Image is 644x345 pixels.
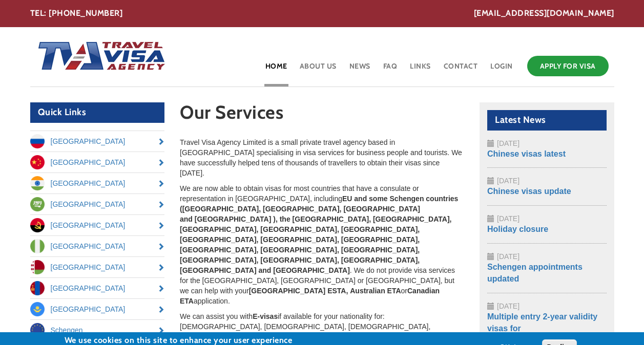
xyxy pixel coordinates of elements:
strong: E-visas [253,312,278,320]
a: Schengen appointments updated [487,263,583,283]
a: [GEOGRAPHIC_DATA] [30,236,165,256]
a: [GEOGRAPHIC_DATA] [30,173,165,193]
a: Holiday closure [487,225,548,233]
h1: Our Services [180,102,464,127]
span: [DATE] [497,177,520,185]
a: Contact [443,53,479,87]
span: [DATE] [497,214,520,223]
strong: [GEOGRAPHIC_DATA] [249,287,326,295]
strong: ESTA, [327,287,348,295]
a: [GEOGRAPHIC_DATA] [30,299,165,319]
span: [DATE] [497,139,520,147]
div: TEL: [PHONE_NUMBER] [30,8,614,19]
img: Home [30,31,167,82]
a: Schengen [30,320,165,340]
a: Chinese visas latest [487,149,566,158]
a: Home [264,53,288,87]
p: We are now able to obtain visas for most countries that have a consulate or representation in [GE... [180,183,464,306]
a: Login [489,53,514,87]
a: [GEOGRAPHIC_DATA] [30,152,165,172]
a: [GEOGRAPHIC_DATA] [30,278,165,298]
a: FAQ [382,53,399,87]
p: Travel Visa Agency Limited is a small private travel agency based in [GEOGRAPHIC_DATA] specialisi... [180,137,464,178]
a: Links [409,53,432,87]
span: [DATE] [497,252,520,261]
h2: Latest News [487,110,607,131]
a: [GEOGRAPHIC_DATA] [30,194,165,214]
strong: Australian ETA [350,287,401,295]
a: [GEOGRAPHIC_DATA] [30,131,165,152]
a: News [348,53,371,87]
a: Apply for Visa [527,56,609,76]
a: About Us [299,53,338,87]
a: [GEOGRAPHIC_DATA] [30,257,165,277]
a: [GEOGRAPHIC_DATA] [30,215,165,235]
a: Chinese visas update [487,187,571,196]
span: [DATE] [497,302,520,310]
a: [EMAIL_ADDRESS][DOMAIN_NAME] [474,8,614,19]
